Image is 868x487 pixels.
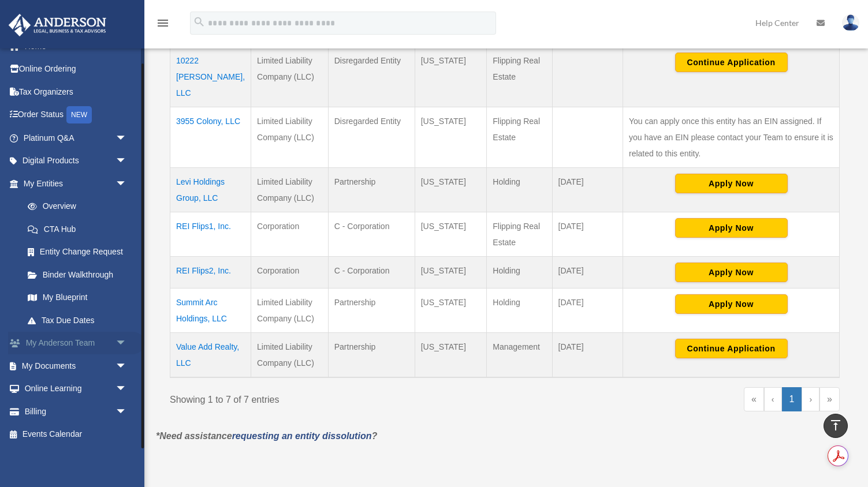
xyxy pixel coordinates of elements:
a: menu [156,20,170,30]
td: Disregarded Entity [328,107,415,168]
td: [US_STATE] [415,212,487,257]
td: Management [487,333,552,378]
td: [DATE] [552,257,623,289]
td: Limited Liability Company (LLC) [251,289,329,333]
i: menu [156,16,170,30]
a: Billingarrow_drop_down [8,400,144,423]
td: [US_STATE] [415,107,487,168]
button: Continue Application [675,339,788,358]
button: Continue Application [675,53,788,72]
td: Limited Liability Company (LLC) [251,46,329,107]
td: Flipping Real Estate [487,212,552,257]
td: Partnership [328,168,415,212]
a: Binder Walkthrough [16,263,139,286]
td: Disregarded Entity [328,46,415,107]
td: 3955 Colony, LLC [170,107,251,168]
a: Tax Due Dates [16,309,139,332]
i: vertical_align_top [829,418,843,432]
td: You can apply once this entity has an EIN assigned. If you have an EIN please contact your Team t... [623,107,840,168]
a: Digital Productsarrow_drop_down [8,149,144,173]
button: Apply Now [675,263,788,282]
td: [DATE] [552,168,623,212]
a: My Anderson Teamarrow_drop_down [8,332,144,355]
td: Limited Liability Company (LLC) [251,333,329,378]
i: search [193,16,206,28]
td: [US_STATE] [415,257,487,289]
td: [DATE] [552,333,623,378]
img: Anderson Advisors Platinum Portal [5,14,110,36]
span: arrow_drop_down [116,377,139,401]
span: arrow_drop_down [116,149,139,173]
span: arrow_drop_down [116,126,139,150]
td: [US_STATE] [415,289,487,333]
button: Apply Now [675,174,788,193]
a: Last [819,387,840,411]
td: REI Flips1, Inc. [170,212,251,257]
td: [US_STATE] [415,168,487,212]
td: C - Corporation [328,212,415,257]
a: My Documentsarrow_drop_down [8,354,144,377]
span: arrow_drop_down [116,354,139,378]
span: arrow_drop_down [116,400,139,424]
a: Overview [16,195,133,218]
td: Holding [487,168,552,212]
td: Limited Liability Company (LLC) [251,168,329,212]
a: Entity Change Request [16,241,139,264]
td: [DATE] [552,289,623,333]
td: [US_STATE] [415,333,487,378]
td: Partnership [328,333,415,378]
td: Summit Arc Holdings, LLC [170,289,251,333]
a: My Entitiesarrow_drop_down [8,172,139,195]
td: Flipping Real Estate [487,107,552,168]
a: Events Calendar [8,423,144,446]
td: Flipping Real Estate [487,46,552,107]
a: Previous [764,387,782,411]
a: vertical_align_top [824,414,848,438]
button: Apply Now [675,218,788,238]
button: Apply Now [675,294,788,314]
a: Platinum Q&Aarrow_drop_down [8,126,144,149]
a: My Blueprint [16,286,139,309]
td: Value Add Realty, LLC [170,333,251,378]
td: Partnership [328,289,415,333]
td: Corporation [251,212,329,257]
td: REI Flips2, Inc. [170,257,251,289]
a: Next [802,387,819,411]
span: arrow_drop_down [116,332,139,355]
td: Levi Holdings Group, LLC [170,168,251,212]
img: User Pic [842,14,859,31]
span: arrow_drop_down [116,172,139,196]
a: Order StatusNEW [8,103,144,127]
td: Holding [487,257,552,289]
td: Holding [487,289,552,333]
td: Limited Liability Company (LLC) [251,107,329,168]
a: First [744,387,764,411]
a: requesting an entity dissolution [232,431,372,441]
a: 1 [782,387,802,411]
em: *Need assistance ? [156,431,377,441]
a: Tax Organizers [8,80,144,103]
div: Showing 1 to 7 of 7 entries [170,387,496,408]
td: 10222 [PERSON_NAME], LLC [170,46,251,107]
div: NEW [66,106,92,123]
td: C - Corporation [328,257,415,289]
a: Online Ordering [8,58,144,81]
td: Corporation [251,257,329,289]
td: [DATE] [552,212,623,257]
td: [US_STATE] [415,46,487,107]
a: CTA Hub [16,218,139,241]
a: Online Learningarrow_drop_down [8,377,144,400]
